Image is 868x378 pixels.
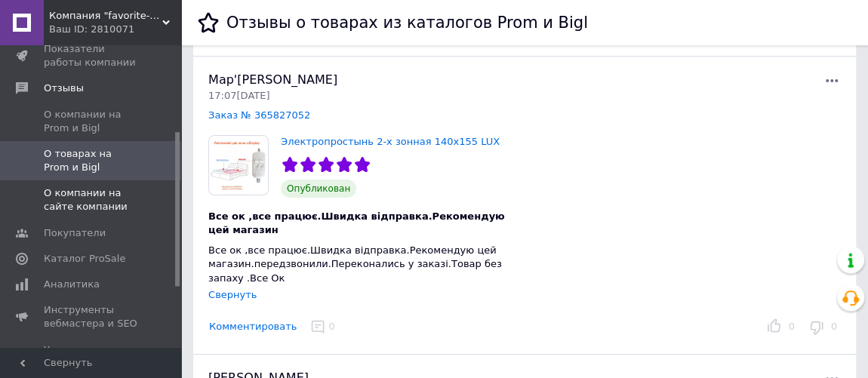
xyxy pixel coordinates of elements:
span: Аналитика [44,278,100,291]
span: Отзывы [44,81,84,95]
span: Все ок ,все працює.Швидка відправка.Рекомендую цей магазин.передзвонили.Переконались у заказі.Тов... [208,244,502,284]
span: Мар'[PERSON_NAME] [208,72,337,87]
span: Управление сайтом [44,343,140,370]
span: Все ок ,все працює.Швидка відправка.Рекомендую цей магазин [208,211,505,236]
span: Инструменты вебмастера и SEO [44,303,140,330]
span: О компании на сайте компании [44,186,140,214]
span: 17:07[DATE] [208,90,269,101]
button: Комментировать [208,319,297,335]
span: О товарах на Prom и Bigl [44,147,140,174]
span: Покупатели [44,226,106,240]
span: О компании на Prom и Bigl [44,108,140,135]
div: Ваш ID: 2810071 [49,23,181,36]
h1: Отзывы о товарах из каталогов Prom и Bigl [226,14,588,32]
a: Заказ № 365827052 [208,109,310,121]
span: Опубликован [281,180,356,198]
span: Компания "favorite-shop" [49,9,162,23]
span: Показатели работы компании [44,42,140,69]
div: Свернуть [208,289,257,300]
span: Каталог ProSale [44,252,125,266]
a: Электропростынь 2-х зонная 140х155 LUX [281,136,500,147]
img: Электропростынь 2-х зонная 140х155 LUX [209,136,268,195]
